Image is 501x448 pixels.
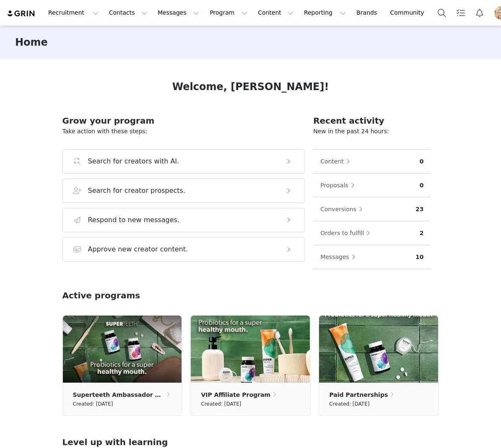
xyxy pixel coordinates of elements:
[320,155,354,168] button: Content
[201,399,241,409] small: Created: [DATE]
[15,35,48,50] h3: Home
[385,3,433,22] a: Community
[62,289,140,302] h2: Active programs
[73,390,165,399] p: Superteeth Ambassador Program
[470,3,489,22] button: Notifications
[153,3,204,22] button: Messages
[62,127,305,136] p: Take action with these steps:
[43,3,104,22] button: Recruitment
[62,149,305,174] button: Search for creators with AI.
[88,186,186,196] h3: Search for creator prospects.
[201,390,270,399] p: VIP Affiliate Program
[313,114,430,127] h2: Recent activity
[351,3,384,22] a: Brands
[320,179,359,192] button: Proposals
[73,399,113,409] small: Created: [DATE]
[172,79,329,94] h1: Welcome, [PERSON_NAME]!
[253,3,299,22] button: Content
[88,215,180,225] h3: Respond to new messages.
[62,179,305,203] button: Search for creator prospects.
[420,181,424,190] p: 0
[104,3,152,22] button: Contacts
[452,3,470,22] a: Tasks
[415,253,423,262] p: 10
[415,205,423,214] p: 23
[313,127,430,136] p: New in the past 24 hours:
[329,399,369,409] small: Created: [DATE]
[88,156,179,166] h3: Search for creators with AI.
[63,316,182,383] img: e5605fb5-faff-4ce6-a5c8-533d3c9ab2c2.jpg
[62,114,305,127] h2: Grow your program
[433,3,451,22] button: Search
[320,202,367,216] button: Conversions
[420,229,424,238] p: 2
[320,250,360,264] button: Messages
[62,208,305,232] button: Respond to new messages.
[7,10,36,18] img: grin logo
[205,3,252,22] button: Program
[191,316,310,383] img: bd614058-2e79-4d8e-a695-7269eaaf20d4.jpg
[320,226,374,240] button: Orders to fulfill
[299,3,351,22] button: Reporting
[420,157,424,166] p: 0
[319,316,438,383] img: 0bcc561e-82a4-42cf-929a-73ff5eefd902.jpg
[329,390,388,399] p: Paid Partnerships
[88,244,188,254] h3: Approve new creator content.
[62,237,305,262] button: Approve new creator content.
